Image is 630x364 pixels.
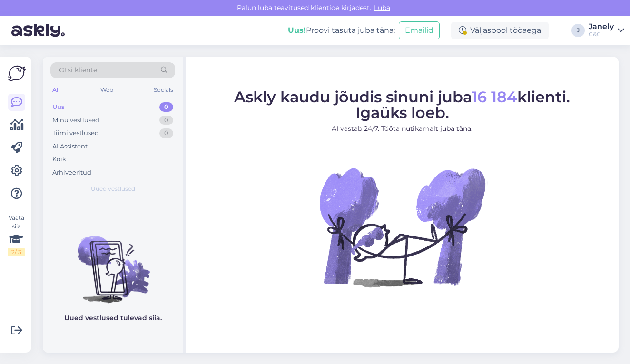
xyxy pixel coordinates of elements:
[52,168,91,177] div: Arhiveeritud
[371,3,393,12] span: Luba
[52,102,65,112] div: Uus
[52,116,99,125] div: Minu vestlused
[43,219,183,305] img: No chats
[451,22,549,39] div: Väljaspool tööaega
[234,124,570,134] p: AI vastab 24/7. Tööta nutikamalt juba täna.
[91,185,135,193] span: Uued vestlused
[234,88,570,122] span: Askly kaudu jõudis sinuni juba klienti. Igaüks loeb.
[64,313,162,323] p: Uued vestlused tulevad siia.
[52,128,99,138] div: Tiimi vestlused
[288,25,395,36] div: Proovi tasuta juba täna:
[8,214,25,256] div: Vaata siia
[472,88,517,106] span: 16 184
[8,248,25,256] div: 2 / 3
[98,84,115,96] div: Web
[52,155,66,164] div: Kõik
[589,23,624,38] a: JanelyC&C
[589,30,614,38] div: C&C
[59,65,97,75] span: Otsi kliente
[152,84,175,96] div: Socials
[159,102,173,112] div: 0
[316,141,488,313] img: No Chat active
[50,84,61,96] div: All
[159,128,173,138] div: 0
[571,24,585,37] div: J
[589,23,614,30] div: Janely
[399,21,440,39] button: Emailid
[288,26,306,35] b: Uus!
[8,64,26,82] img: Askly Logo
[52,142,88,151] div: AI Assistent
[159,116,173,125] div: 0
